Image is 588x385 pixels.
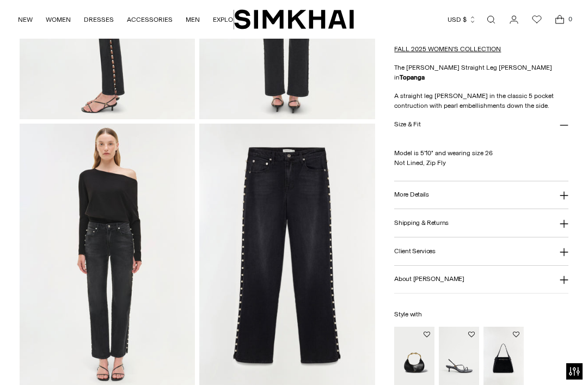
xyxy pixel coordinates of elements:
[127,8,173,32] a: ACCESSORIES
[394,138,568,167] p: Model is 5'10" and wearing size 26 Not Lined, Zip Fly
[468,331,475,338] button: Add to Wishlist
[394,247,436,254] h3: Client Services
[234,9,354,30] a: SIMKHAI
[394,237,568,265] button: Client Services
[394,219,449,227] h3: Shipping & Returns
[18,8,33,32] a: NEW
[400,74,425,81] strong: Topanga
[549,9,571,30] a: Open cart modal
[394,120,420,127] h3: Size & Fit
[424,331,430,338] button: Add to Wishlist
[526,9,548,30] a: Wishlist
[394,191,428,198] h3: More Details
[513,331,519,338] button: Add to Wishlist
[394,111,568,138] button: Size & Fit
[46,8,71,32] a: WOMEN
[503,9,525,30] a: Go to the account page
[565,14,575,24] span: 0
[394,311,568,318] h6: Style with
[394,45,501,53] a: FALL 2025 WOMEN'S COLLECTION
[394,265,568,293] button: About [PERSON_NAME]
[448,8,476,32] button: USD $
[9,344,109,376] iframe: Sign Up via Text for Offers
[84,8,114,32] a: DRESSES
[394,91,568,111] p: A straight leg [PERSON_NAME] in the classic 5 pocket contruction with pearl embellishments down t...
[394,63,568,82] p: The [PERSON_NAME] Straight Leg [PERSON_NAME] in
[394,181,568,209] button: More Details
[213,8,241,32] a: EXPLORE
[480,9,502,30] a: Open search modal
[394,276,464,283] h3: About [PERSON_NAME]
[394,209,568,237] button: Shipping & Returns
[186,8,200,32] a: MEN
